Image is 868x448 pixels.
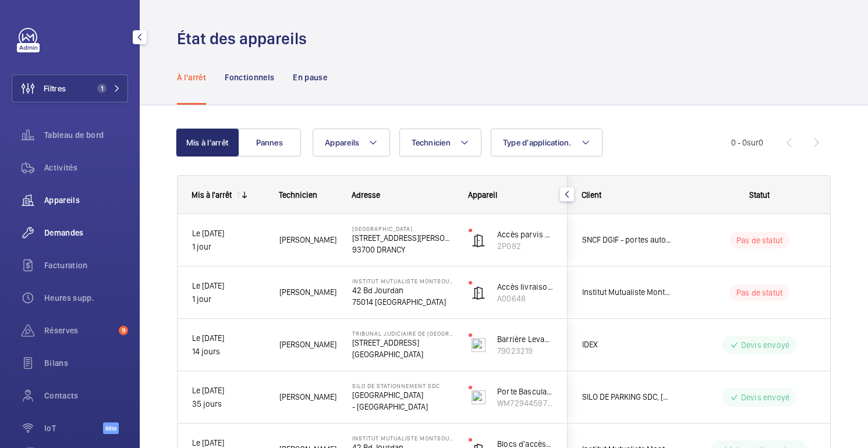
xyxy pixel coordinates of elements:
[352,382,440,389] font: Silo de stationnement SDC
[279,340,336,349] font: [PERSON_NAME]
[399,129,481,157] button: Technicien
[352,338,419,347] font: [STREET_ADDRESS]
[352,190,380,200] font: Adresse
[731,138,747,147] font: 0 - 0
[491,129,603,157] button: Type d'application.
[192,281,224,290] font: Le [DATE]
[497,335,556,344] font: Barrière Levante
[472,233,486,247] img: automatic_door.svg
[582,392,728,401] font: SILO DE PARKING SDC, [STREET_ADDRESS]
[44,84,66,93] font: Filtres
[582,190,601,200] font: Client
[44,358,68,368] font: Bilans
[279,235,336,244] font: [PERSON_NAME]
[279,287,336,297] font: [PERSON_NAME]
[313,129,390,157] button: Appareils
[472,390,486,404] img: tilting_door.svg
[352,225,413,232] font: [GEOGRAPHIC_DATA]
[352,402,428,411] font: - [GEOGRAPHIC_DATA]
[44,195,80,205] font: Appareils
[497,282,824,291] font: Accès livraison RDJ magasin - Besam EMD motorisé UNISLIDE - Coulissante vitrée 2 portes
[105,425,116,432] font: Bêta
[352,330,488,337] font: TRIBUNAL JUDICIAIRE DE [GEOGRAPHIC_DATA]
[503,138,572,147] font: Type d'application.
[192,294,211,304] font: 1 jour
[497,294,526,303] font: A00648
[256,138,283,147] font: Pannes
[472,286,486,300] img: automatic_door.svg
[192,438,224,447] font: Le [DATE]
[759,138,763,147] font: 0
[44,163,77,172] font: Activités
[44,228,84,237] font: Demandes
[352,233,476,243] font: [STREET_ADDRESS][PERSON_NAME]
[497,241,521,251] font: 2P082
[12,74,128,102] button: Filtres1
[279,190,317,200] font: Technicien
[192,190,232,200] font: Mis à l'arrêt
[44,424,56,433] font: IoT
[101,84,104,93] font: 1
[352,245,405,254] font: 93700 DRANCY
[177,29,307,48] font: État des appareils
[225,73,274,82] font: Fonctionnels
[44,293,94,303] font: Heures supp.
[192,229,224,238] font: Le [DATE]
[741,340,789,350] font: Devis envoyé
[44,391,79,400] font: Contacts
[192,347,220,356] font: 14 jours
[293,73,327,82] font: En pause
[177,73,206,82] font: À l'arrêt
[44,130,104,140] font: Tableau de bord
[352,286,403,295] font: 42 Bd Jourdan
[352,390,423,400] font: [GEOGRAPHIC_DATA]
[192,242,211,251] font: 1 jour
[741,393,789,402] font: Devis envoyé
[747,138,759,147] font: sur
[279,392,336,401] font: [PERSON_NAME]
[497,230,598,239] font: Accès parvis via SPP Hall BV
[44,261,88,270] font: Facturation
[238,129,301,157] button: Pannes
[44,326,79,335] font: Réserves
[497,387,622,396] font: Porte Basculante Sortie (droite int)
[472,338,486,352] img: barrier_levante.svg
[352,350,423,359] font: [GEOGRAPHIC_DATA]
[352,278,459,285] font: Institut Mutualiste Montsouris
[325,138,359,147] font: Appareils
[192,399,222,408] font: 35 jours
[497,399,592,408] font: WM72944597 - #11477852
[192,333,224,343] font: Le [DATE]
[582,235,699,244] font: SNCF DGIF - portes automatiques
[352,435,459,442] font: Institut Mutualiste Montsouris
[497,346,533,355] font: 79023219
[582,287,688,297] font: Institut Mutualiste Montsouris
[468,190,497,200] font: Appareil
[582,340,598,349] font: IDEX
[186,138,228,147] font: Mis à l'arrêt
[122,326,126,335] font: 9
[352,297,446,307] font: 75014 [GEOGRAPHIC_DATA]
[192,386,224,395] font: Le [DATE]
[736,236,782,245] font: Pas de statut
[736,288,782,297] font: Pas de statut
[176,129,239,157] button: Mis à l'arrêt
[412,138,451,147] font: Technicien
[749,190,770,200] font: Statut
